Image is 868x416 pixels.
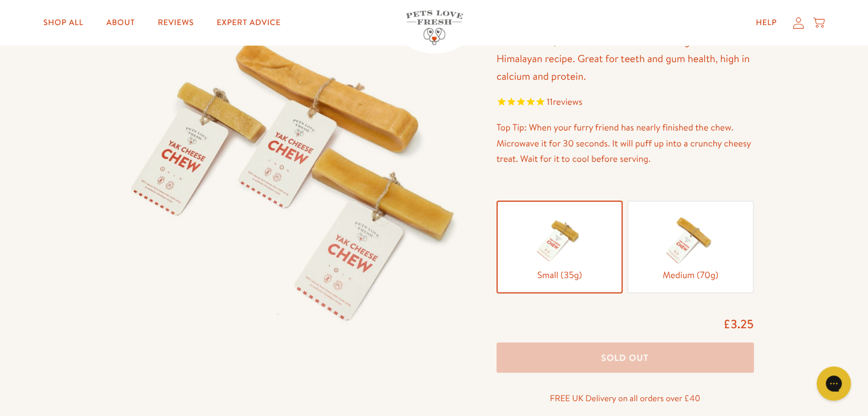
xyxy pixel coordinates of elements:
[811,362,857,405] iframe: Gorgias live chat messenger
[496,120,754,167] p: Top Tip: When your furry friend has nearly finished the chew. Microwave it for 30 seconds. It wil...
[496,95,754,112] span: Rated 5.0 out of 5 stars 11 reviews
[547,96,583,108] span: 11 reviews
[34,11,92,34] a: Shop All
[406,10,463,45] img: Pets Love Fresh
[553,96,583,108] span: reviews
[496,391,754,406] p: FREE UK Delivery on all orders over £40
[746,11,786,34] a: Help
[507,268,612,283] span: Small (35g)
[723,316,753,332] span: £3.25
[97,11,144,34] a: About
[208,11,290,34] a: Expert Advice
[601,352,649,364] span: Sold Out
[148,11,203,34] a: Reviews
[496,33,754,85] p: 100% natural, hard cheese chew made using an authentic Himalayan recipe. Great for teeth and gum ...
[496,342,754,373] button: Sold Out
[637,268,743,283] span: Medium (70g)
